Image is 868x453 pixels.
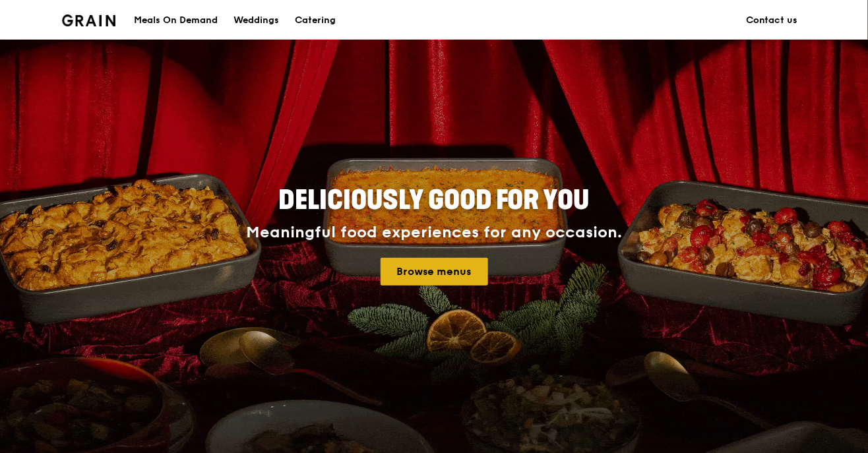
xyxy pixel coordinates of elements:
div: Catering [295,1,336,40]
a: Weddings [226,1,287,40]
div: Meaningful food experiences for any occasion. [197,224,671,242]
a: Catering [287,1,344,40]
span: Deliciously good for you [279,185,590,216]
img: Grain [62,15,115,26]
a: Browse menus [381,258,488,286]
div: Meals On Demand [134,1,218,40]
div: Weddings [233,1,279,40]
a: Contact us [738,1,806,40]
